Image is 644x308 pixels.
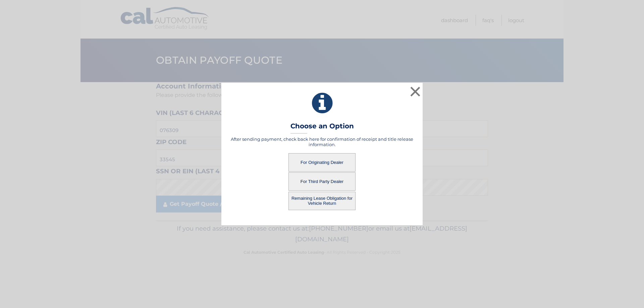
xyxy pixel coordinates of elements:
h3: Choose an Option [290,122,354,134]
button: × [409,85,422,98]
button: For Third Party Dealer [288,172,356,191]
h5: After sending payment, check back here for confirmation of receipt and title release information. [230,136,414,147]
button: Remaining Lease Obligation for Vehicle Return [288,192,356,210]
button: For Originating Dealer [288,153,356,172]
